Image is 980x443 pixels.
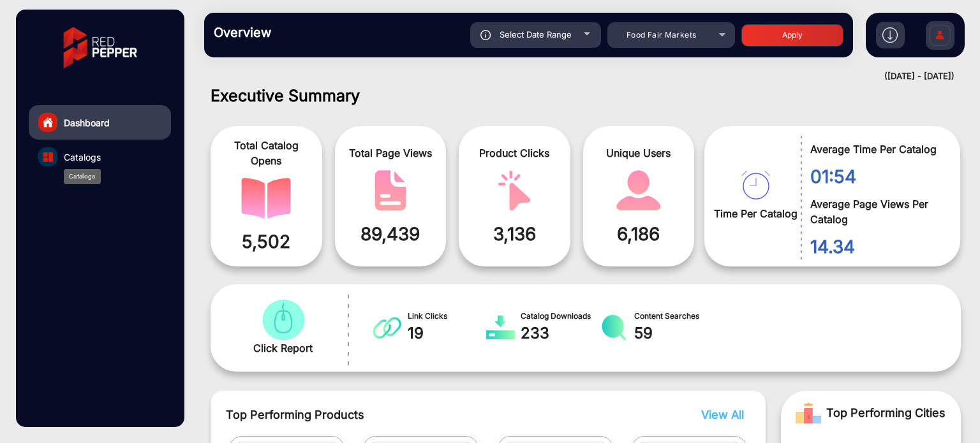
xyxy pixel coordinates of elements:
[226,406,624,423] span: Top Performing Products
[29,140,171,174] a: Catalogs
[253,340,313,356] span: Click Report
[882,27,898,43] img: h2download.svg
[489,170,539,211] img: catalog
[741,171,770,200] img: catalog
[614,170,664,211] img: catalog
[810,233,941,260] span: 14.34
[220,228,313,255] span: 5,502
[521,322,600,345] span: 233
[486,315,515,340] img: catalog
[634,310,713,322] span: Content Searches
[258,300,308,340] img: catalog
[796,400,821,426] img: Rank image
[64,150,101,164] span: Catalogs
[468,145,561,161] span: Product Clicks
[810,142,941,157] span: Average Time Per Catalog
[214,25,392,40] h3: Overview
[810,163,941,190] span: 01:54
[826,400,946,426] span: Top Performing Cities
[701,408,744,421] span: View All
[366,170,415,211] img: catalog
[42,117,54,128] img: home
[43,152,53,162] img: catalog
[345,145,437,161] span: Total Page Views
[521,310,600,322] span: Catalog Downloads
[698,406,741,423] button: View All
[634,322,713,345] span: 59
[64,169,101,184] div: Catalogs
[241,178,291,219] img: catalog
[500,29,572,40] span: Select Date Range
[345,221,437,247] span: 89,439
[211,86,961,105] h1: Executive Summary
[593,221,685,247] span: 6,186
[408,310,487,322] span: Link Clicks
[54,16,146,80] img: vmg-logo
[408,322,487,345] span: 19
[373,315,401,340] img: catalog
[468,221,561,247] span: 3,136
[810,196,941,227] span: Average Page Views Per Catalog
[600,315,628,340] img: catalog
[627,30,696,40] span: Food Fair Markets
[741,24,843,47] button: Apply
[191,70,954,83] div: ([DATE] - [DATE])
[480,30,491,40] img: icon
[593,145,685,161] span: Unique Users
[29,105,171,140] a: Dashboard
[926,15,953,59] img: Sign%20Up.svg
[64,116,110,129] span: Dashboard
[220,138,313,168] span: Total Catalog Opens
